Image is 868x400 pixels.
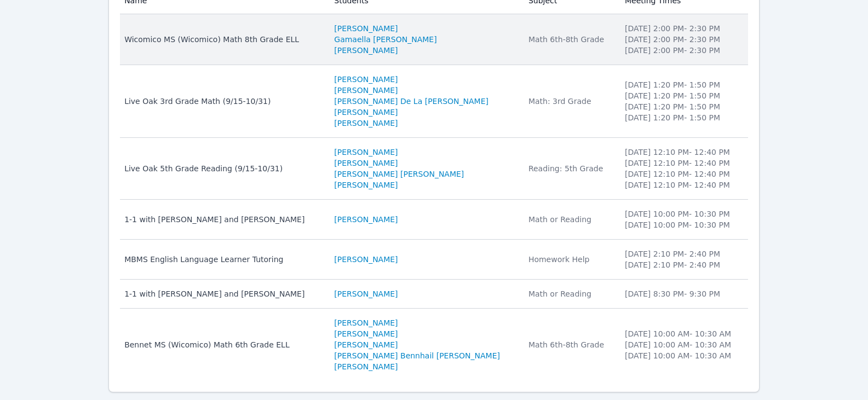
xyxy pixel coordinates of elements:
a: [PERSON_NAME] [PERSON_NAME] [334,169,464,179]
li: [DATE] 10:00 PM - 10:30 PM [625,219,741,230]
div: 1-1 with [PERSON_NAME] and [PERSON_NAME] [124,214,321,225]
div: Live Oak 3rd Grade Math (9/15-10/31) [124,96,321,107]
tr: 1-1 with [PERSON_NAME] and [PERSON_NAME][PERSON_NAME]Math or Reading[DATE] 10:00 PM- 10:30 PM[DAT... [120,200,748,240]
li: [DATE] 10:00 PM - 10:30 PM [625,208,741,219]
li: [DATE] 12:10 PM - 12:40 PM [625,147,741,158]
a: [PERSON_NAME] [334,158,398,169]
div: Live Oak 5th Grade Reading (9/15-10/31) [124,163,321,174]
a: [PERSON_NAME] [334,288,398,299]
li: [DATE] 2:10 PM - 2:40 PM [625,248,741,259]
tr: Bennet MS (Wicomico) Math 6th Grade ELL[PERSON_NAME][PERSON_NAME][PERSON_NAME][PERSON_NAME] Bennh... [120,309,748,381]
li: [DATE] 2:00 PM - 2:30 PM [625,34,741,45]
li: [DATE] 12:10 PM - 12:40 PM [625,169,741,179]
li: [DATE] 1:20 PM - 1:50 PM [625,101,741,112]
tr: Live Oak 5th Grade Reading (9/15-10/31)[PERSON_NAME][PERSON_NAME][PERSON_NAME] [PERSON_NAME][PERS... [120,138,748,200]
a: [PERSON_NAME] [334,85,398,96]
div: Math or Reading [528,214,612,225]
a: Gamaella [PERSON_NAME] [334,34,436,45]
a: [PERSON_NAME] [334,74,398,85]
tr: 1-1 with [PERSON_NAME] and [PERSON_NAME][PERSON_NAME]Math or Reading[DATE] 8:30 PM- 9:30 PM [120,280,748,309]
div: Math 6th-8th Grade [528,339,612,350]
div: Homework Help [528,254,612,265]
tr: Wicomico MS (Wicomico) Math 8th Grade ELL[PERSON_NAME]Gamaella [PERSON_NAME][PERSON_NAME]Math 6th... [120,14,748,65]
div: 1-1 with [PERSON_NAME] and [PERSON_NAME] [124,288,321,299]
li: [DATE] 1:20 PM - 1:50 PM [625,79,741,90]
li: [DATE] 2:00 PM - 2:30 PM [625,45,741,56]
li: [DATE] 12:10 PM - 12:40 PM [625,179,741,190]
a: [PERSON_NAME] [334,45,398,56]
li: [DATE] 8:30 PM - 9:30 PM [625,288,741,299]
a: [PERSON_NAME] [334,107,398,118]
a: [PERSON_NAME] [334,118,398,129]
div: Math 6th-8th Grade [528,34,612,45]
div: Math: 3rd Grade [528,96,612,107]
div: Wicomico MS (Wicomico) Math 8th Grade ELL [124,34,321,45]
div: Math or Reading [528,288,612,299]
div: MBMS English Language Learner Tutoring [124,254,321,265]
a: [PERSON_NAME] [334,214,398,225]
div: Reading: 5th Grade [528,163,612,174]
a: [PERSON_NAME] [334,254,398,265]
tr: Live Oak 3rd Grade Math (9/15-10/31)[PERSON_NAME][PERSON_NAME][PERSON_NAME] De La [PERSON_NAME][P... [120,65,748,138]
a: [PERSON_NAME] [334,317,398,328]
a: [PERSON_NAME] [334,23,398,34]
a: [PERSON_NAME] [334,339,398,350]
li: [DATE] 2:00 PM - 2:30 PM [625,23,741,34]
li: [DATE] 12:10 PM - 12:40 PM [625,158,741,169]
li: [DATE] 10:00 AM - 10:30 AM [625,339,741,350]
a: [PERSON_NAME] De La [PERSON_NAME] [334,96,488,107]
li: [DATE] 10:00 AM - 10:30 AM [625,350,741,361]
a: [PERSON_NAME] [334,328,398,339]
tr: MBMS English Language Learner Tutoring[PERSON_NAME]Homework Help[DATE] 2:10 PM- 2:40 PM[DATE] 2:1... [120,240,748,280]
li: [DATE] 1:20 PM - 1:50 PM [625,90,741,101]
a: [PERSON_NAME] Bennhail [PERSON_NAME] [334,350,500,361]
a: [PERSON_NAME] [334,147,398,158]
li: [DATE] 1:20 PM - 1:50 PM [625,112,741,123]
li: [DATE] 10:00 AM - 10:30 AM [625,328,741,339]
a: [PERSON_NAME] [334,179,398,190]
li: [DATE] 2:10 PM - 2:40 PM [625,259,741,270]
div: Bennet MS (Wicomico) Math 6th Grade ELL [124,339,321,350]
a: [PERSON_NAME] [334,361,398,372]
